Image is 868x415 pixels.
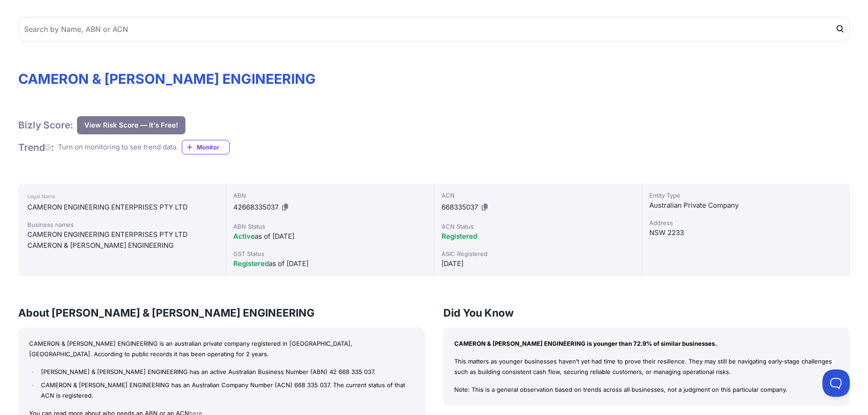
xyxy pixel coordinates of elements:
[649,191,842,200] div: Entity Type
[442,191,634,200] div: ACN
[27,202,216,213] div: CAMERON ENGINEERING ENTERPRISES PTY LTD
[18,71,850,87] h1: CAMERON & [PERSON_NAME] ENGINEERING
[233,232,255,241] span: Active
[39,380,414,401] li: CAMERON & [PERSON_NAME] ENGINEERING has an Australian Company Number (ACN) 668 335 037. The curre...
[233,191,426,200] div: ABN
[27,229,216,240] div: CAMERON ENGINEERING ENTERPRISES PTY LTD
[233,222,426,231] div: ABN Status
[27,220,216,229] div: Business names
[233,249,426,258] div: GST Status
[233,203,278,211] span: 42668335037
[649,227,842,238] div: NSW 2233
[442,232,477,241] span: Registered
[58,142,178,153] div: Turn on monitoring to see trend data.
[197,143,229,152] span: Monitor
[77,116,185,134] button: View Risk Score — It's Free!
[27,191,216,202] div: Legal Name
[182,140,230,154] a: Monitor
[454,338,839,349] p: CAMERON & [PERSON_NAME] ENGINEERING is younger than 72.9% of similar businesses.
[18,17,850,41] input: Search by Name, ABN or ACN
[443,306,850,320] h3: Did You Know
[454,384,839,395] p: Note: This is a general observation based on trends across all businesses, not a judgment on this...
[27,240,216,251] div: CAMERON & [PERSON_NAME] ENGINEERING
[442,258,634,269] div: [DATE]
[649,218,842,227] div: Address
[442,203,478,211] span: 668335037
[18,119,73,131] h1: Bizly Score:
[18,141,54,154] h1: Trend :
[18,306,425,320] h3: About [PERSON_NAME] & [PERSON_NAME] ENGINEERING
[649,200,842,211] div: Australian Private Company
[454,356,839,377] p: This matters as younger businesses haven’t yet had time to prove their resilience. They may still...
[233,258,426,269] div: as of [DATE]
[233,231,426,242] div: as of [DATE]
[233,259,269,268] span: Registered
[442,222,634,231] div: ACN Status
[822,369,850,397] iframe: Toggle Customer Support
[442,249,634,258] div: ASIC Registered
[29,338,414,359] p: CAMERON & [PERSON_NAME] ENGINEERING is an australian private company registered in [GEOGRAPHIC_DA...
[39,367,414,377] li: [PERSON_NAME] & [PERSON_NAME] ENGINEERING has an active Australian Business Number (ABN) 42 668 3...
